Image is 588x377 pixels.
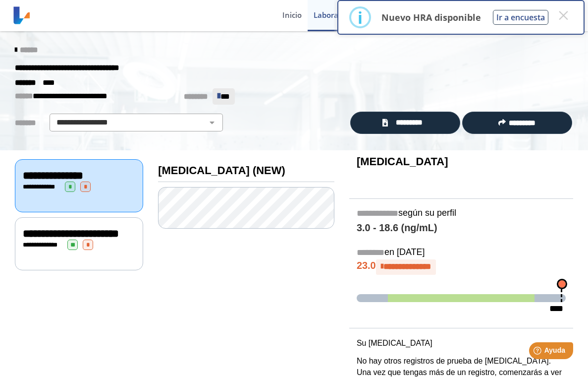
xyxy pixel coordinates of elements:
h4: 3.0 - 18.6 (ng/mL) [357,222,566,234]
iframe: Help widget launcher [500,338,577,366]
h4: 23.0 [357,259,566,274]
p: Su [MEDICAL_DATA] [357,337,566,349]
button: Ir a encuesta [493,10,548,25]
h5: según su perfil [357,208,566,219]
div: i [358,8,363,26]
h5: en [DATE] [357,247,566,258]
button: Close this dialog [554,6,572,24]
p: Nuevo HRA disponible [381,11,481,23]
b: [MEDICAL_DATA] [357,155,448,168]
b: [MEDICAL_DATA] (NEW) [158,164,285,177]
